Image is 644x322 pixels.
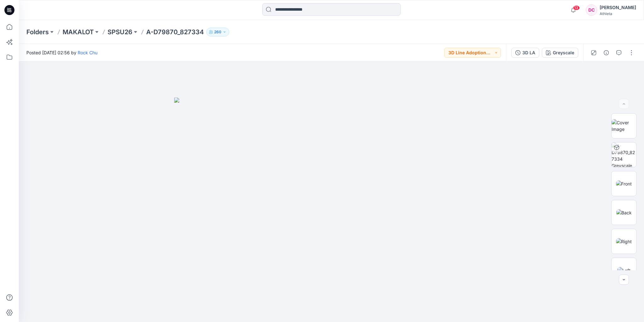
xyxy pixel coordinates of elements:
[511,48,539,58] button: 3D LA
[522,49,535,56] div: 3D LA
[214,29,221,35] p: 260
[612,119,636,132] img: Cover Image
[586,4,597,16] div: DC
[146,28,204,36] p: A-D79870_827334
[206,28,229,36] button: 260
[573,5,580,10] span: 13
[600,4,636,11] div: [PERSON_NAME]
[600,11,636,16] div: Athleta
[78,50,97,55] a: Rock Chu
[601,48,611,58] button: Details
[26,49,97,56] span: Posted [DATE] 02:56 by
[553,49,574,56] div: Greyscale
[26,28,49,36] a: Folders
[616,180,632,187] img: Front
[616,238,632,245] img: Right
[612,142,636,167] img: A-D79870_827334 Greyscale
[616,209,632,216] img: Back
[617,267,630,274] img: Left
[63,28,94,36] a: MAKALOT
[174,98,489,322] img: eyJhbGciOiJIUzI1NiIsImtpZCI6IjAiLCJzbHQiOiJzZXMiLCJ0eXAiOiJKV1QifQ.eyJkYXRhIjp7InR5cGUiOiJzdG9yYW...
[108,28,132,36] a: SPSU26
[542,48,578,58] button: Greyscale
